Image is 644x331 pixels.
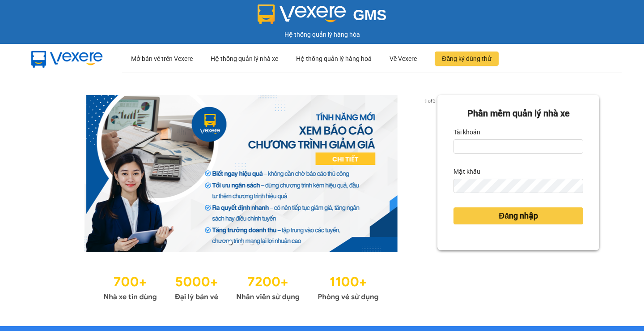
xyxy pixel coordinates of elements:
[2,30,642,39] div: Hệ thống quản lý hàng hóa
[229,241,232,245] li: slide item 1
[22,44,112,73] img: mbUUG5Q.png
[390,44,417,73] div: Về Vexere
[258,13,387,21] a: GMS
[131,44,193,73] div: Mở bán vé trên Vexere
[453,164,480,179] label: Mật khẩu
[296,44,372,73] div: Hệ thống quản lý hàng hoá
[435,52,499,66] button: Đăng ký dùng thử
[239,241,243,245] li: slide item 2
[258,4,346,24] img: logo 2
[453,207,583,224] button: Đăng nhập
[453,125,480,139] label: Tài khoản
[103,270,379,304] img: Statistics.png
[425,95,437,252] button: next slide / item
[353,7,386,23] span: GMS
[442,54,491,64] span: Đăng ký dùng thử
[499,210,538,222] span: Đăng nhập
[453,107,583,120] div: Phần mềm quản lý nhà xe
[211,44,278,73] div: Hệ thống quản lý nhà xe
[453,139,583,154] input: Tài khoản
[250,241,254,245] li: slide item 3
[453,179,583,193] input: Mật khẩu
[422,95,437,107] p: 1 of 3
[45,95,57,252] button: previous slide / item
